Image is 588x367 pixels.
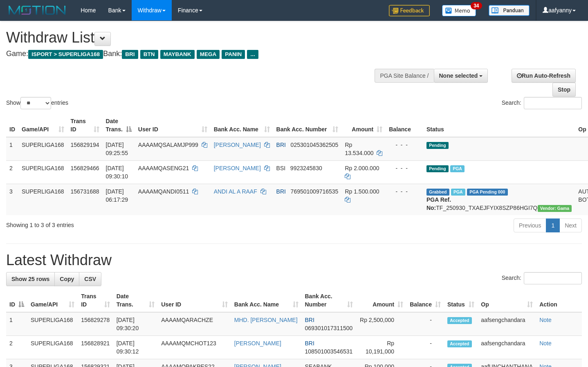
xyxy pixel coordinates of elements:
h1: Withdraw List [6,29,384,46]
th: Trans ID: activate to sort column ascending [67,114,103,137]
td: Rp 10,191,000 [356,336,406,359]
td: SUPERLIGA168 [18,137,67,161]
div: PGA Site Balance / [375,69,433,83]
th: Bank Acc. Name: activate to sort column ascending [211,114,273,137]
td: aafsengchandara [478,336,536,359]
span: ... [247,50,258,59]
span: AAAAMQANDI0511 [138,188,189,195]
th: Status: activate to sort column ascending [444,289,478,312]
span: Copy 069301017311500 to clipboard [305,325,353,331]
img: Feedback.jpg [389,5,430,16]
label: Search: [502,272,582,284]
span: 156829466 [71,165,99,171]
th: Game/API: activate to sort column ascending [27,289,78,312]
b: PGA Ref. No: [426,196,451,211]
div: - - - [389,141,420,149]
a: ANDI AL A RAAF [214,188,257,195]
span: PGA Pending [467,189,508,196]
a: Copy [54,272,79,286]
th: User ID: activate to sort column ascending [135,114,211,137]
td: 2 [6,336,27,359]
span: MAYBANK [160,50,195,59]
span: 156731688 [71,188,99,195]
th: Bank Acc. Name: activate to sort column ascending [231,289,302,312]
img: MOTION_logo.png [6,4,68,16]
div: Showing 1 to 3 of 3 entries [6,218,239,229]
th: Bank Acc. Number: activate to sort column ascending [302,289,357,312]
a: Show 25 rows [6,272,55,286]
th: User ID: activate to sort column ascending [158,289,231,312]
td: TF_250930_TXAEJFYIX8SZP86HGI7Q [423,184,575,215]
td: 2 [6,160,18,184]
th: Op: activate to sort column ascending [478,289,536,312]
th: Status [423,114,575,137]
span: Accepted [447,317,472,324]
span: AAAAMQASENG21 [138,165,189,171]
span: 156829194 [71,142,99,148]
span: CSV [84,276,96,282]
a: CSV [79,272,101,286]
span: Show 25 rows [11,276,49,282]
td: 156829278 [78,312,113,336]
td: Rp 2,500,000 [356,312,406,336]
td: 1 [6,312,27,336]
td: AAAAMQMCHOT123 [158,336,231,359]
th: Date Trans.: activate to sort column descending [103,114,135,137]
span: BRI [276,188,286,195]
span: Copy 9923245830 to clipboard [290,165,322,171]
button: None selected [434,69,488,83]
a: Next [559,218,582,232]
span: BRI [305,317,314,323]
span: Grabbed [426,189,449,196]
select: Showentries [20,97,51,109]
a: Note [539,317,552,323]
th: Amount: activate to sort column ascending [341,114,386,137]
span: BRI [276,142,286,148]
span: Copy 108501003546531 to clipboard [305,348,353,355]
td: - [406,336,444,359]
td: aafsengchandara [478,312,536,336]
td: SUPERLIGA168 [27,312,78,336]
img: panduan.png [489,5,530,16]
span: BRI [122,50,138,59]
span: Vendor URL: https://trx31.1velocity.biz [538,205,572,212]
span: [DATE] 09:25:55 [106,142,128,156]
span: Copy 025301045362505 to clipboard [291,142,339,148]
a: 1 [546,218,560,232]
td: SUPERLIGA168 [18,160,67,184]
a: [PERSON_NAME] [214,165,261,171]
div: - - - [389,164,420,172]
th: Date Trans.: activate to sort column ascending [113,289,158,312]
span: Rp 1.500.000 [345,188,379,195]
span: BTN [140,50,158,59]
td: 1 [6,137,18,161]
span: MEGA [197,50,220,59]
h4: Game: Bank: [6,50,384,58]
td: 156828921 [78,336,113,359]
input: Search: [524,272,582,284]
span: [DATE] 06:17:29 [106,188,128,203]
div: - - - [389,187,420,196]
th: Amount: activate to sort column ascending [356,289,406,312]
h1: Latest Withdraw [6,252,582,268]
span: PANIN [222,50,245,59]
th: Balance [386,114,423,137]
input: Search: [524,97,582,109]
span: AAAAMQSALAMJP999 [138,142,198,148]
span: 34 [471,2,482,9]
th: Balance: activate to sort column ascending [406,289,444,312]
span: Accepted [447,340,472,347]
th: Game/API: activate to sort column ascending [18,114,67,137]
span: Pending [426,142,449,149]
span: Rp 2.000.000 [345,165,379,171]
a: [PERSON_NAME] [214,142,261,148]
td: AAAAMQARACHZE [158,312,231,336]
span: Copy 769501009716535 to clipboard [291,188,339,195]
th: Bank Acc. Number: activate to sort column ascending [273,114,342,137]
td: SUPERLIGA168 [18,184,67,215]
a: Run Auto-Refresh [512,69,576,83]
td: [DATE] 09:30:20 [113,312,158,336]
span: Marked by aafsoycanthlai [450,165,465,172]
span: Copy [60,276,74,282]
a: Stop [552,83,576,97]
